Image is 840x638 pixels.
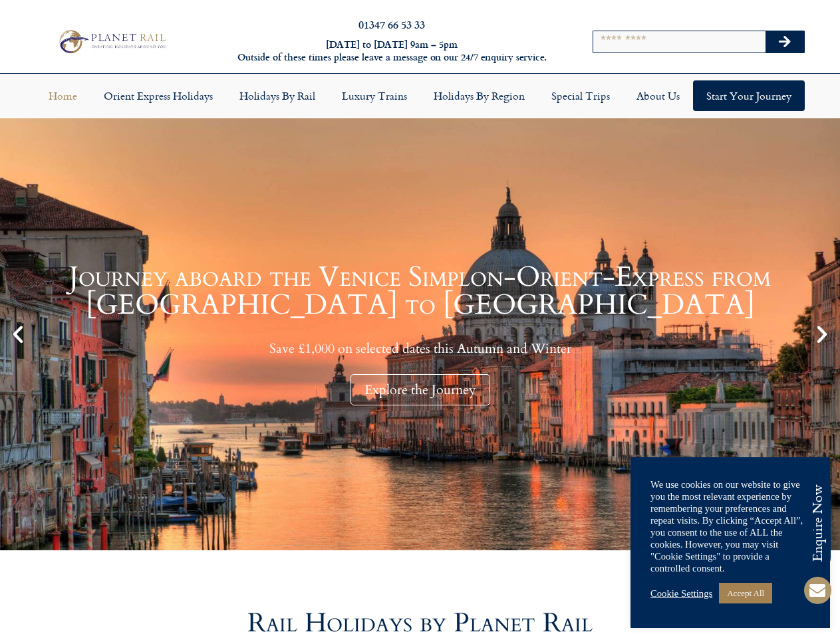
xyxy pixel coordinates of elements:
[227,39,557,63] h6: [DATE] to [DATE] 9am – 5pm Outside of these times please leave a message on our 24/7 enquiry serv...
[719,583,772,603] a: Accept All
[7,80,833,111] nav: Menu
[7,323,29,346] div: Previous slide
[693,80,805,111] a: Start your Journey
[226,80,329,111] a: Holidays by Rail
[329,80,420,111] a: Luxury Trains
[650,478,810,574] div: We use cookies on our website to give you the most relevant experience by remembering your prefer...
[90,80,226,111] a: Orient Express Holidays
[623,80,693,111] a: About Us
[55,27,169,55] img: Planet Rail Train Holidays Logo
[538,80,623,111] a: Special Trips
[766,31,804,53] button: Search
[358,17,425,32] a: 01347 66 53 33
[811,323,833,346] div: Next slide
[650,587,712,599] a: Cookie Settings
[420,80,538,111] a: Holidays by Region
[33,340,807,357] p: Save £1,000 on selected dates this Autumn and Winter
[33,263,807,319] h1: Journey aboard the Venice Simplon-Orient-Express from [GEOGRAPHIC_DATA] to [GEOGRAPHIC_DATA]
[41,610,799,637] h2: Rail Holidays by Planet Rail
[35,80,90,111] a: Home
[350,374,490,405] div: Explore the Journey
